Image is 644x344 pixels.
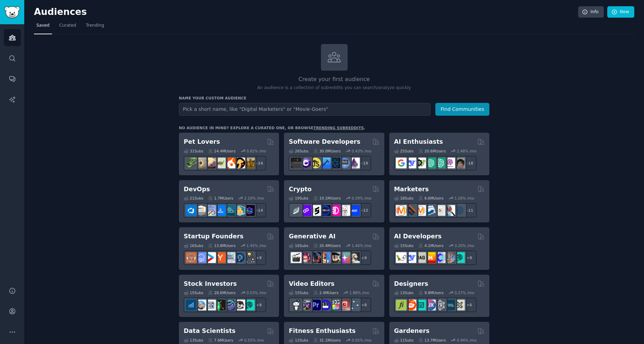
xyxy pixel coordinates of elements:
img: 0xPolygon [301,205,311,216]
h2: Audiences [34,7,578,18]
img: Rag [415,252,426,263]
img: GummySearch logo [4,6,20,18]
img: typography [396,300,407,310]
div: 13.7M Users [418,338,446,343]
div: 1.88 % /mo [349,290,369,295]
img: ValueInvesting [195,300,206,310]
img: content_marketing [396,205,407,216]
img: UXDesign [425,300,436,310]
img: Trading [215,300,226,310]
img: csharp [301,158,311,168]
h2: Gardeners [394,327,430,335]
div: 0.55 % /mo [244,338,264,343]
img: DeepSeek [406,158,416,168]
h3: Name your custom audience [179,96,489,100]
a: Trending [84,20,106,34]
img: startup [205,252,216,263]
a: Info [578,6,604,18]
div: 9.8M Users [418,290,444,295]
img: indiehackers [225,252,235,263]
h2: Software Developers [289,138,360,146]
div: + 24 [252,156,266,170]
img: OnlineMarketing [454,205,465,216]
div: 15 Sub s [289,290,308,295]
img: Forex [205,300,216,310]
img: turtle [215,158,226,168]
div: + 11 [462,203,477,218]
div: 31.1M Users [313,338,341,343]
span: Trending [86,23,104,29]
h2: Startup Founders [184,232,243,241]
img: OpenAIDev [444,158,455,168]
a: Saved [34,20,52,34]
img: software [291,158,302,168]
img: AIDevelopersSociety [454,252,465,263]
img: PlatformEngineers [244,205,255,216]
img: leopardgeckos [205,158,216,168]
img: DevOpsLinks [215,205,226,216]
img: EntrepreneurRideAlong [186,252,197,263]
img: sdforall [320,252,331,263]
h2: DevOps [184,185,210,194]
div: 2.10 % /mo [244,196,264,201]
img: UX_Design [454,300,465,310]
img: starryai [339,252,350,263]
img: elixir [349,158,360,168]
div: 19.1M Users [313,196,341,201]
div: 26 Sub s [289,149,308,153]
div: 21 Sub s [184,196,203,201]
h2: Create your first audience [179,75,489,84]
img: DreamBooth [349,252,360,263]
div: 2.4M Users [313,290,339,295]
img: googleads [435,205,445,216]
div: 19 Sub s [289,196,308,201]
img: postproduction [349,300,360,310]
img: finalcutpro [330,300,340,310]
a: trending subreddits [313,126,364,130]
h2: Generative AI [289,232,336,241]
img: defi_ [349,205,360,216]
div: + 14 [252,203,266,218]
img: growmybusiness [244,252,255,263]
div: 1.7M Users [208,196,233,201]
img: SaaS [195,252,206,263]
h2: AI Developers [394,232,442,241]
img: dividends [186,300,197,310]
div: 24.4M Users [208,149,235,153]
div: + 6 [462,298,477,312]
img: GoogleGeminiAI [396,158,407,168]
div: 0.05 % /mo [352,338,372,343]
img: llmops [444,252,455,263]
img: cockatiel [225,158,235,168]
img: CryptoNews [339,205,350,216]
div: 0.53 % /mo [246,290,266,295]
h2: Fitness Enthusiasts [289,327,356,335]
img: UI_Design [415,300,426,310]
img: StocksAndTrading [225,300,235,310]
img: web3 [320,205,331,216]
img: AskMarketing [415,205,426,216]
img: AWS_Certified_Experts [195,205,206,216]
img: aws_cdk [234,205,245,216]
img: MarketingResearch [444,205,455,216]
img: editors [301,300,311,310]
div: + 8 [357,298,371,312]
h2: Pet Lovers [184,138,220,146]
img: platformengineering [225,205,235,216]
img: PetAdvice [234,158,245,168]
span: Curated [59,23,76,29]
img: reactnative [330,158,340,168]
p: An audience is a collection of subreddits you can search/analyze quickly [179,85,489,91]
div: 1.45 % /mo [246,243,266,248]
img: Youtubevideo [339,300,350,310]
img: bigseo [406,205,416,216]
div: + 9 [357,250,371,265]
div: 1.46 % /mo [352,243,372,248]
div: 16 Sub s [184,243,203,248]
div: 13 Sub s [394,290,414,295]
div: 15 Sub s [184,290,203,295]
div: 3.20 % /mo [454,243,474,248]
div: No audience in mind? Explore a curated one, or browse . [179,125,365,130]
div: 20.6M Users [418,149,446,153]
div: 1.26 % /mo [454,196,474,201]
